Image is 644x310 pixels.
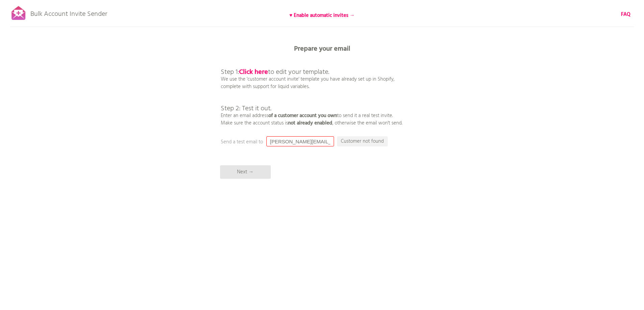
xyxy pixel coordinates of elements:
p: Next → [220,165,271,179]
b: of a customer account you own [268,112,337,120]
p: Send a test email to [221,138,356,146]
a: Click here [239,67,268,78]
p: Customer not found [337,136,388,146]
span: Step 1: to edit your template. [221,67,329,78]
a: FAQ [621,11,630,18]
b: not already enabled [288,119,332,127]
p: We use the 'customer account invite' template you have already set up in Shopify, complete with s... [221,54,402,127]
b: ♥ Enable automatic invites → [289,11,355,20]
p: Bulk Account Invite Sender [30,4,107,21]
b: Prepare your email [294,44,350,54]
span: Step 2: Test it out. [221,103,271,114]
